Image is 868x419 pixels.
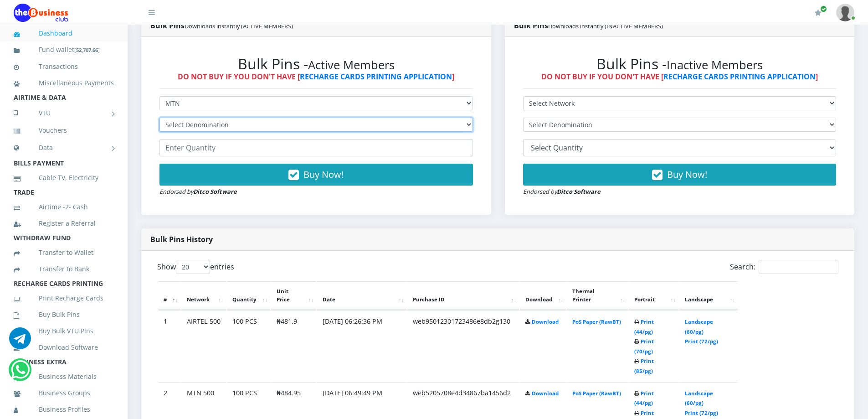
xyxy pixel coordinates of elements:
[14,4,68,22] img: Logo
[193,187,237,196] strong: Ditco Software
[303,168,344,181] span: Buy Now!
[14,242,114,263] a: Transfer to Wallet
[227,281,270,310] th: Quantity: activate to sort column ascending
[14,288,114,309] a: Print Recharge Cards
[158,310,180,381] td: 1
[181,281,226,310] th: Network: activate to sort column ascending
[685,409,718,416] a: Print (72/pg)
[317,281,406,310] th: Date: activate to sort column ascending
[14,167,114,188] a: Cable TV, Electricity
[11,366,30,381] a: Chat for support
[271,281,316,310] th: Unit Price: activate to sort column ascending
[178,72,454,82] strong: DO NOT BUY IF YOU DON'T HAVE [ ]
[523,164,837,186] button: Buy Now!
[14,366,114,387] a: Business Materials
[14,56,114,77] a: Transactions
[14,23,114,44] a: Dashboard
[14,39,114,61] a: Fund wallet[52,707.66]
[150,21,293,31] strong: Bulk Pins
[159,164,473,186] button: Buy Now!
[523,55,837,72] h2: Bulk Pins -
[181,310,226,381] td: AIRTEL 500
[14,120,114,141] a: Vouchers
[9,334,31,349] a: Chat for support
[14,259,114,279] a: Transfer to Bank
[532,318,559,325] a: Download
[150,234,213,244] strong: Bulk Pins History
[730,260,838,274] label: Search:
[14,337,114,358] a: Download Software
[14,213,114,234] a: Register a Referral
[185,22,293,30] small: Downloads instantly (ACTIVE MEMBERS)
[176,260,210,274] select: Showentries
[572,318,621,325] a: PoS Paper (RawBT)
[76,47,98,53] b: 52,707.66
[14,321,114,341] a: Buy Bulk VTU Pins
[159,55,473,72] h2: Bulk Pins -
[572,390,621,397] a: PoS Paper (RawBT)
[548,22,663,30] small: Downloads instantly (INACTIVE MEMBERS)
[159,139,473,156] input: Enter Quantity
[74,47,100,53] small: [ ]
[523,187,601,196] small: Endorsed by
[520,281,566,310] th: Download: activate to sort column ascending
[407,281,519,310] th: Purchase ID: activate to sort column ascending
[317,310,406,381] td: [DATE] 06:26:36 PM
[541,72,818,82] strong: DO NOT BUY IF YOU DON'T HAVE [ ]
[14,197,114,217] a: Airtime -2- Cash
[667,168,707,181] span: Buy Now!
[227,310,270,381] td: 100 PCS
[271,310,316,381] td: ₦481.9
[14,72,114,93] a: Miscellaneous Payments
[300,72,452,82] a: RECHARGE CARDS PRINTING APPLICATION
[634,318,654,335] a: Print (44/pg)
[759,260,838,274] input: Search:
[820,5,827,12] span: Renew/Upgrade Subscription
[634,357,654,374] a: Print (85/pg)
[14,136,114,159] a: Data
[815,9,822,16] i: Renew/Upgrade Subscription
[567,281,628,310] th: Thermal Printer: activate to sort column ascending
[14,383,114,403] a: Business Groups
[14,102,114,124] a: VTU
[157,260,234,274] label: Show entries
[634,390,654,407] a: Print (44/pg)
[14,304,114,325] a: Buy Bulk Pins
[663,72,816,82] a: RECHARGE CARDS PRINTING APPLICATION
[629,281,678,310] th: Portrait: activate to sort column ascending
[158,281,180,310] th: #: activate to sort column descending
[685,390,713,407] a: Landscape (60/pg)
[407,310,519,381] td: web95012301723486e8db2g130
[532,390,559,397] a: Download
[557,187,601,196] strong: Ditco Software
[836,4,854,21] img: User
[685,338,718,345] a: Print (72/pg)
[685,318,713,335] a: Landscape (60/pg)
[667,57,763,73] small: Inactive Members
[634,338,654,355] a: Print (70/pg)
[308,57,395,73] small: Active Members
[514,21,663,31] strong: Bulk Pins
[159,187,237,196] small: Endorsed by
[679,281,738,310] th: Landscape: activate to sort column ascending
